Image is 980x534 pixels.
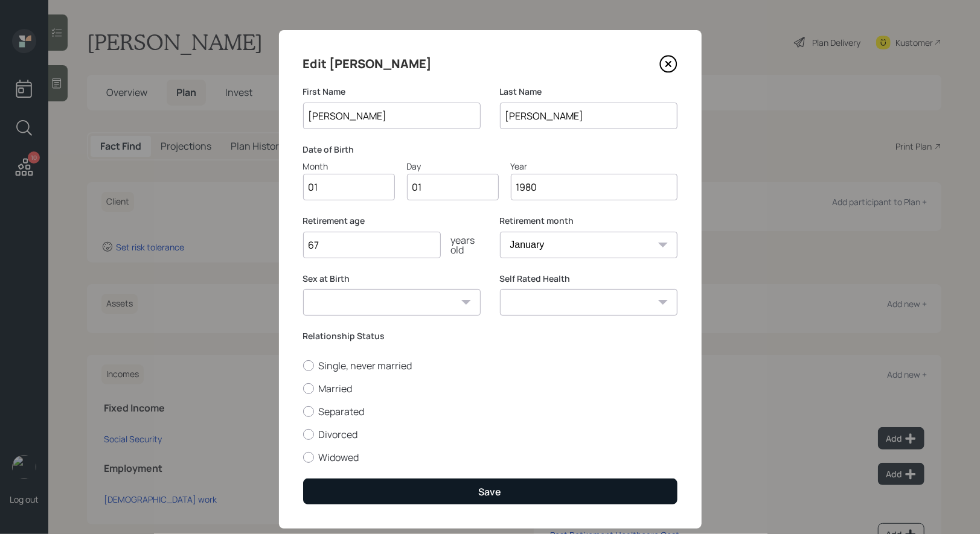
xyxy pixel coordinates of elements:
label: Relationship Status [303,330,677,342]
div: Month [303,160,395,173]
label: Retirement month [500,215,677,227]
button: Save [303,478,677,504]
label: Separated [303,405,677,418]
input: Year [511,174,677,200]
label: Sex at Birth [303,273,481,285]
div: Day [407,160,499,173]
label: Widowed [303,451,677,464]
div: Save [479,485,502,498]
h4: Edit [PERSON_NAME] [303,54,432,74]
div: years old [441,235,481,255]
label: Last Name [500,86,677,98]
input: Day [407,174,499,200]
label: Divorced [303,428,677,441]
input: Month [303,174,395,200]
label: Married [303,382,677,395]
label: Date of Birth [303,144,677,156]
label: First Name [303,86,481,98]
label: Retirement age [303,215,481,227]
label: Single, never married [303,359,677,372]
label: Self Rated Health [500,273,677,285]
div: Year [511,160,677,173]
